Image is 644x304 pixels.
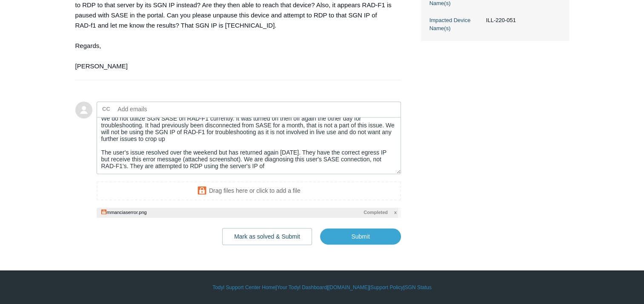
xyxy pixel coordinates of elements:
[75,284,569,291] div: | | | |
[405,284,432,291] a: SGN Status
[328,284,369,291] a: [DOMAIN_NAME]
[370,284,403,291] a: Support Policy
[429,16,482,33] dt: Impacted Device Name(s)
[212,284,275,291] a: Todyl Support Center Home
[102,103,110,115] label: CC
[482,16,561,25] dd: ILL-220-051
[114,103,206,115] input: Add emails
[97,117,401,175] textarea: Add your reply
[364,209,388,216] span: Completed
[394,209,397,216] span: x
[222,228,312,245] button: Mark as solved & Submit
[320,228,401,245] input: Submit
[277,284,326,291] a: Your Todyl Dashboard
